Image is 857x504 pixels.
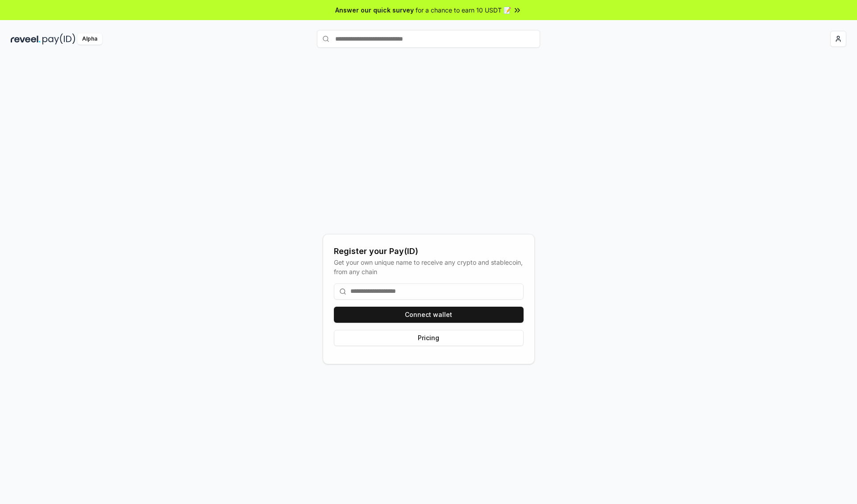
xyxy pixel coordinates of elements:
span: Answer our quick survey [335,5,414,15]
img: pay_id [42,33,75,45]
img: reveel_dark [11,33,41,45]
div: Alpha [77,33,102,45]
button: Connect wallet [334,307,524,323]
span: for a chance to earn 10 USDT 📝 [416,5,511,15]
button: Pricing [334,330,524,346]
div: Get your own unique name to receive any crypto and stablecoin, from any chain [334,258,524,276]
div: Register your Pay(ID) [334,245,524,258]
